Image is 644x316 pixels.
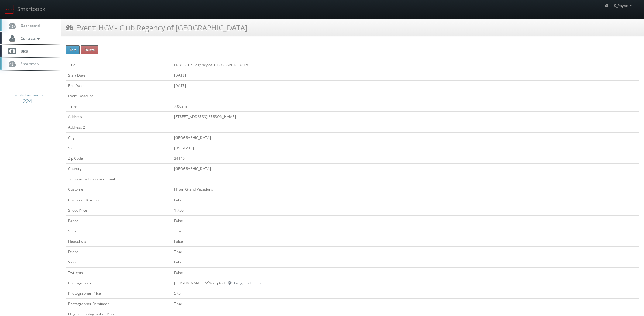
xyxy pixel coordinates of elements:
[66,174,172,184] td: Temporary Customer Email
[172,247,639,257] td: True
[228,280,263,286] a: Change to Decline
[172,143,639,153] td: [US_STATE]
[172,205,639,215] td: 1,750
[172,164,639,174] td: [GEOGRAPHIC_DATA]
[172,112,639,122] td: [STREET_ADDRESS][PERSON_NAME]
[66,45,80,54] button: Edit
[172,132,639,143] td: [GEOGRAPHIC_DATA]
[66,60,172,70] td: Title
[172,60,639,70] td: HGV - Club Regency of [GEOGRAPHIC_DATA]
[172,267,639,278] td: False
[66,278,172,288] td: Photographer
[66,195,172,205] td: Customer Reminder
[66,70,172,80] td: Start Date
[18,61,39,66] span: Smartmap
[172,288,639,298] td: 575
[172,257,639,267] td: False
[18,48,28,54] span: Bids
[66,205,172,215] td: Shoot Price
[172,153,639,163] td: 34145
[66,288,172,298] td: Photographer Price
[66,257,172,267] td: Video
[172,226,639,236] td: True
[172,215,639,226] td: False
[66,80,172,91] td: End Date
[172,70,639,80] td: [DATE]
[172,278,639,288] td: [PERSON_NAME] - Accepted --
[172,195,639,205] td: False
[66,247,172,257] td: Drone
[172,80,639,91] td: [DATE]
[66,122,172,132] td: Address 2
[66,101,172,112] td: Time
[66,22,247,33] h3: Event: HGV - Club Regency of [GEOGRAPHIC_DATA]
[614,3,634,8] span: K_Payne
[12,92,43,98] span: Events this month
[172,101,639,112] td: 7:00am
[66,112,172,122] td: Address
[5,5,14,14] img: smartbook-logo.png
[66,132,172,143] td: City
[18,36,41,41] span: Contacts
[66,215,172,226] td: Panos
[18,23,40,28] span: Dashboard
[66,184,172,195] td: Customer
[66,236,172,247] td: Headshots
[66,226,172,236] td: Stills
[172,236,639,247] td: False
[66,91,172,101] td: Event Deadline
[23,98,32,105] strong: 224
[66,267,172,278] td: Twilights
[172,298,639,309] td: True
[66,153,172,163] td: Zip Code
[66,164,172,174] td: Country
[66,143,172,153] td: State
[172,184,639,195] td: Hilton Grand Vacations
[66,298,172,309] td: Photographer Reminder
[81,45,98,54] button: Delete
